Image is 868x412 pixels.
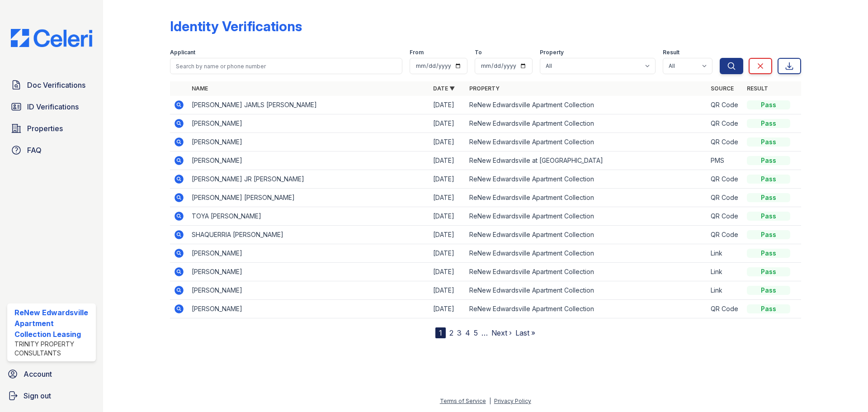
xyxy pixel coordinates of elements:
td: [DATE] [429,263,466,281]
a: Doc Verifications [7,76,96,94]
td: ReNew Edwardsville Apartment Collection [466,263,707,281]
td: [PERSON_NAME] [188,152,429,170]
label: From [410,49,424,56]
td: ReNew Edwardsville Apartment Collection [466,300,707,318]
a: Source [711,85,734,92]
span: Properties [27,123,63,134]
div: | [489,398,491,404]
td: QR Code [707,300,743,318]
a: 4 [465,328,470,337]
a: Result [747,85,768,92]
td: [DATE] [429,244,466,263]
div: Pass [747,212,790,221]
img: CE_Logo_Blue-a8612792a0a2168367f1c8372b55b34899dd931a85d93a1a3d3e32e68fde9ad4.png [4,29,99,47]
a: 2 [449,328,453,337]
a: Terms of Service [440,398,486,404]
span: ID Verifications [27,101,79,112]
div: Trinity Property Consultants [14,340,92,358]
td: TOYA [PERSON_NAME] [188,207,429,226]
td: QR Code [707,96,743,114]
a: Property [469,85,500,92]
div: Pass [747,193,790,202]
div: Pass [747,249,790,258]
td: QR Code [707,207,743,226]
td: [DATE] [429,96,466,114]
a: Next › [491,328,512,337]
td: [PERSON_NAME] [188,300,429,318]
td: [PERSON_NAME] [188,114,429,133]
td: QR Code [707,189,743,207]
td: [PERSON_NAME] JAMLS [PERSON_NAME] [188,96,429,114]
td: Link [707,263,743,281]
td: ReNew Edwardsville Apartment Collection [466,170,707,189]
td: [PERSON_NAME] [188,133,429,152]
td: [DATE] [429,114,466,133]
div: Pass [747,286,790,295]
td: ReNew Edwardsville Apartment Collection [466,226,707,244]
div: Pass [747,119,790,128]
a: 3 [457,328,462,337]
td: QR Code [707,170,743,189]
td: ReNew Edwardsville Apartment Collection [466,281,707,300]
span: Account [24,369,52,379]
td: [PERSON_NAME] [188,244,429,263]
a: Properties [7,119,96,137]
td: [DATE] [429,152,466,170]
label: Result [663,49,679,56]
div: 1 [435,327,446,338]
label: Applicant [170,49,195,56]
td: [DATE] [429,189,466,207]
td: ReNew Edwardsville Apartment Collection [466,244,707,263]
td: [DATE] [429,133,466,152]
a: 5 [474,328,478,337]
a: FAQ [7,141,96,159]
span: Doc Verifications [27,80,85,90]
div: Pass [747,267,790,276]
a: Date ▼ [433,85,455,92]
a: ID Verifications [7,98,96,116]
td: Link [707,244,743,263]
div: Pass [747,230,790,239]
div: Pass [747,137,790,147]
td: [DATE] [429,300,466,318]
div: Pass [747,304,790,313]
div: Pass [747,175,790,184]
a: Account [4,365,99,383]
td: Link [707,281,743,300]
td: QR Code [707,133,743,152]
a: Last » [515,328,535,337]
a: Sign out [4,387,99,405]
div: Identity Verifications [170,18,302,34]
a: Privacy Policy [494,398,531,404]
td: QR Code [707,114,743,133]
td: SHAQUERRIA [PERSON_NAME] [188,226,429,244]
input: Search by name or phone number [170,58,402,74]
td: [DATE] [429,207,466,226]
label: To [475,49,482,56]
a: Name [192,85,208,92]
span: FAQ [27,145,42,156]
td: [DATE] [429,281,466,300]
td: ReNew Edwardsville Apartment Collection [466,114,707,133]
td: PMS [707,152,743,170]
td: [DATE] [429,170,466,189]
span: … [481,327,488,338]
td: ReNew Edwardsville Apartment Collection [466,189,707,207]
td: [PERSON_NAME] [PERSON_NAME] [188,189,429,207]
td: ReNew Edwardsville Apartment Collection [466,133,707,152]
td: [DATE] [429,226,466,244]
td: [PERSON_NAME] [188,281,429,300]
td: ReNew Edwardsville Apartment Collection [466,96,707,114]
td: QR Code [707,226,743,244]
td: [PERSON_NAME] JR [PERSON_NAME] [188,170,429,189]
td: ReNew Edwardsville Apartment Collection [466,207,707,226]
div: Pass [747,156,790,165]
label: Property [540,49,564,56]
div: ReNew Edwardsville Apartment Collection Leasing [14,307,92,340]
div: Pass [747,100,790,109]
td: [PERSON_NAME] [188,263,429,281]
td: ReNew Edwardsville at [GEOGRAPHIC_DATA] [466,152,707,170]
span: Sign out [24,390,51,401]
